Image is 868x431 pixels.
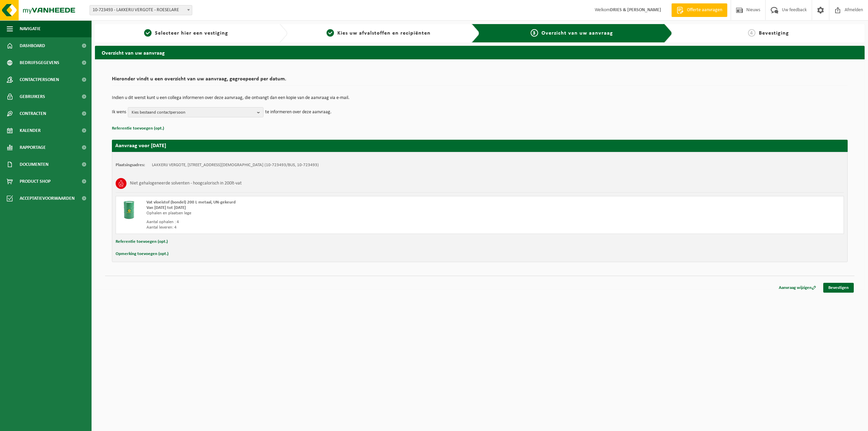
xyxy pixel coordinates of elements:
span: Kalender [20,122,41,139]
strong: DRIES & [PERSON_NAME] [610,7,661,13]
span: Kies bestaand contactpersoon [132,107,254,118]
p: Ik wens [112,107,126,117]
h2: Overzicht van uw aanvraag [95,46,865,59]
strong: Plaatsingsadres: [116,163,145,167]
p: Indien u dit wenst kunt u een collega informeren over deze aanvraag, die ontvangt dan een kopie v... [112,96,848,100]
div: Aantal ophalen : 4 [146,219,507,225]
td: LAKKERIJ VERGOTE, [STREET_ADDRESS][DEMOGRAPHIC_DATA] (10-723493/BUS, 10-723493) [152,162,319,168]
span: 4 [748,29,755,37]
p: te informeren over deze aanvraag. [265,107,332,117]
span: 3 [531,29,538,37]
img: LP-LD-00200-MET-21.png [119,200,140,220]
span: Gebruikers [20,88,45,105]
span: Documenten [20,156,48,173]
button: Kies bestaand contactpersoon [128,107,263,117]
button: Opmerking toevoegen (opt.) [116,250,169,258]
span: 1 [144,29,152,37]
span: Vat vloeistof (bondel) 200 L metaal, UN-gekeurd [146,200,236,204]
span: Dashboard [20,37,45,54]
span: Product Shop [20,173,51,190]
span: Acceptatievoorwaarden [20,190,75,207]
span: 2 [327,29,334,37]
span: 10-723493 - LAKKERIJ VERGOTE - ROESELARE [90,5,192,15]
a: Bevestigen [823,283,854,293]
span: Rapportage [20,139,46,156]
span: Navigatie [20,20,41,37]
strong: Van [DATE] tot [DATE] [146,205,186,210]
span: Selecteer hier een vestiging [155,31,228,36]
span: Bedrijfsgegevens [20,54,59,71]
div: Ophalen en plaatsen lege [146,211,507,216]
span: Offerte aanvragen [685,7,724,14]
a: 2Kies uw afvalstoffen en recipiënten [291,29,467,37]
h2: Hieronder vindt u een overzicht van uw aanvraag, gegroepeerd per datum. [112,76,848,85]
button: Referentie toevoegen (opt.) [116,237,168,246]
h3: Niet gehalogeneerde solventen - hoogcalorisch in 200lt-vat [130,178,242,189]
span: Overzicht van uw aanvraag [541,31,613,36]
span: Contactpersonen [20,71,59,88]
div: Aantal leveren: 4 [146,225,507,230]
span: Kies uw afvalstoffen en recipiënten [337,31,431,36]
span: Contracten [20,105,46,122]
button: Referentie toevoegen (opt.) [112,124,164,133]
strong: Aanvraag voor [DATE] [115,143,166,149]
span: 10-723493 - LAKKERIJ VERGOTE - ROESELARE [90,5,192,15]
a: 1Selecteer hier een vestiging [98,29,274,37]
span: Bevestiging [759,31,789,36]
a: Offerte aanvragen [671,3,727,17]
a: Aanvraag wijzigen [774,283,821,293]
